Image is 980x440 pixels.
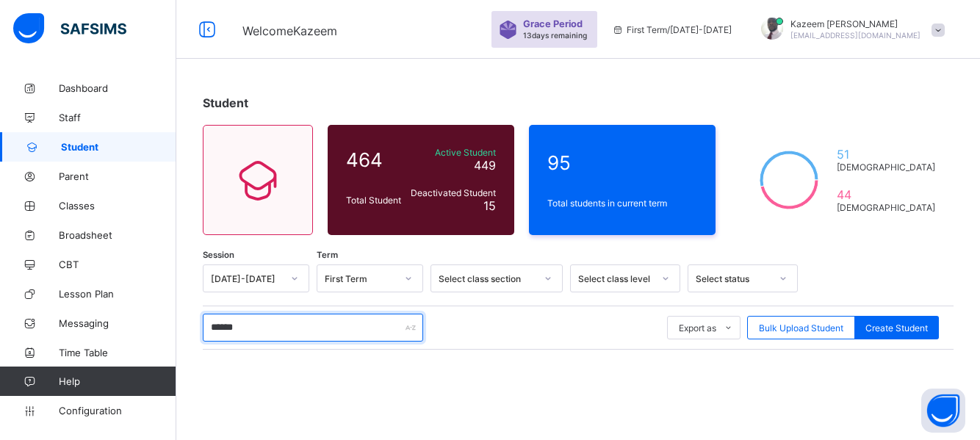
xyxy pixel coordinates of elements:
span: Grace Period [523,18,583,29]
span: Messaging [59,317,176,329]
span: [DEMOGRAPHIC_DATA] [837,162,935,173]
span: Dashboard [59,82,176,94]
span: Time Table [59,347,176,358]
span: Create Student [865,322,928,333]
span: Active Student [410,147,496,158]
span: Deactivated Student [410,187,496,198]
div: Select class level [578,273,653,284]
span: Total students in current term [547,198,697,209]
div: First Term [325,273,396,284]
img: sticker-purple.71386a28dfed39d6af7621340158ba97.svg [499,21,517,39]
span: Configuration [59,405,176,416]
div: Select class section [439,273,536,284]
span: 15 [483,198,496,213]
span: [DEMOGRAPHIC_DATA] [837,202,935,213]
span: Student [61,141,176,153]
span: 449 [474,158,496,173]
span: Session [203,250,234,260]
span: 44 [837,187,935,202]
span: Broadsheet [59,229,176,241]
span: Student [203,95,248,110]
span: 95 [547,151,697,174]
div: Select status [696,273,771,284]
span: Classes [59,200,176,212]
div: KazeemFabunmi [746,18,952,42]
span: Lesson Plan [59,288,176,300]
span: Staff [59,112,176,123]
button: Open asap [921,389,965,433]
div: Total Student [342,191,406,209]
span: [EMAIL_ADDRESS][DOMAIN_NAME] [790,31,920,40]
span: 13 days remaining [523,31,587,40]
span: Bulk Upload Student [759,322,843,333]
span: CBT [59,259,176,270]
span: 464 [346,148,403,171]
img: safsims [13,13,126,44]
span: Welcome Kazeem [242,24,337,38]
span: Term [317,250,338,260]
span: 51 [837,147,935,162]
span: Kazeem [PERSON_NAME] [790,18,920,29]
span: session/term information [612,24,732,35]
span: Export as [679,322,716,333]
span: Help [59,375,176,387]
div: [DATE]-[DATE] [211,273,282,284]
span: Parent [59,170,176,182]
